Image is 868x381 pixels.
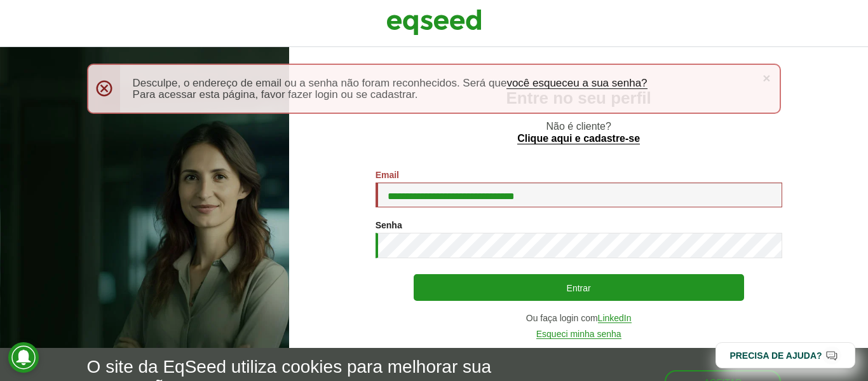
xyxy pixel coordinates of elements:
[517,134,640,144] a: Clique aqui e cadastre-se
[763,71,770,85] a: ×
[536,329,621,339] a: Esqueci minha senha
[133,89,755,100] li: Para acessar esta página, favor fazer login ou se cadastrar.
[376,314,782,323] div: Ou faça login com
[506,78,647,89] a: você esqueceu a sua senha?
[376,170,399,179] label: Email
[133,78,755,89] li: Desculpe, o endereço de email ou a senha não foram reconhecidos. Será que
[315,120,843,144] p: Não é cliente?
[386,6,482,38] img: EqSeed Logo
[598,314,632,323] a: LinkedIn
[414,274,744,301] button: Entrar
[376,221,402,230] label: Senha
